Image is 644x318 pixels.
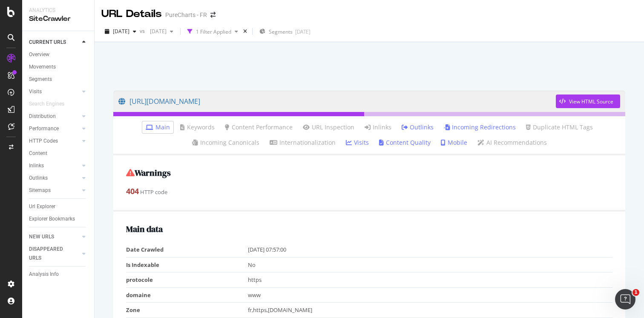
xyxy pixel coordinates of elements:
a: Content Performance [225,123,293,132]
td: domaine [126,287,248,303]
a: Explorer Bookmarks [29,215,88,223]
div: SiteCrawler [29,14,87,24]
a: Overview [29,50,88,59]
td: Zone [126,303,248,318]
div: Url Explorer [29,202,55,211]
a: Incoming Canonicals [192,138,259,147]
a: Outlinks [29,174,80,183]
a: AI Recommendations [477,138,547,147]
td: No [248,257,613,272]
td: Is Indexable [126,257,248,272]
span: vs [140,27,147,34]
div: [DATE] [295,28,310,35]
td: www [248,287,613,303]
span: Segments [269,28,293,35]
div: HTTP Codes [29,137,58,146]
button: Segments[DATE] [256,25,314,38]
div: Analysis Info [29,270,59,279]
td: Date Crawled [126,242,248,257]
a: Internationalization [270,138,336,147]
div: Distribution [29,112,56,121]
div: Performance [29,124,59,133]
a: [URL][DOMAIN_NAME] [118,91,556,112]
div: 1 Filter Applied [196,28,231,35]
a: Performance [29,124,80,133]
div: Content [29,149,47,158]
a: Keywords [180,123,215,132]
div: arrow-right-arrow-left [210,12,216,18]
a: Visits [29,87,80,96]
td: [DATE] 07:57:00 [248,242,613,257]
div: View HTML Source [569,98,613,105]
div: URL Details [101,7,162,21]
button: [DATE] [147,25,177,38]
a: Search Engines [29,100,73,109]
td: protocole [126,272,248,288]
a: Duplicate HTML Tags [526,123,593,132]
td: fr,https,[DOMAIN_NAME] [248,303,613,318]
a: CURRENT URLS [29,38,80,47]
iframe: Intercom live chat [615,289,635,309]
div: Inlinks [29,161,44,170]
a: Content [29,149,88,158]
div: Segments [29,75,52,84]
button: View HTML Source [556,95,620,108]
a: Segments [29,75,88,84]
a: Incoming Redirections [444,123,516,132]
a: HTTP Codes [29,137,80,146]
a: Distribution [29,112,80,121]
div: CURRENT URLS [29,38,66,47]
a: Movements [29,63,88,72]
div: Outlinks [29,174,48,183]
a: Sitemaps [29,186,80,195]
div: times [241,27,249,36]
a: Visits [346,138,369,147]
div: NEW URLS [29,232,54,241]
a: Content Quality [379,138,431,147]
div: Analytics [29,7,87,14]
a: Inlinks [29,161,80,170]
a: Outlinks [402,123,434,132]
div: Movements [29,63,56,72]
a: URL Inspection [303,123,354,132]
td: https [248,272,613,288]
button: [DATE] [101,25,140,38]
a: Analysis Info [29,270,88,279]
span: 2025 Sep. 12th [147,28,167,35]
div: Sitemaps [29,186,51,195]
h2: Warnings [126,168,612,178]
a: Mobile [441,138,467,147]
a: Main [146,123,170,132]
div: Search Engines [29,100,64,109]
div: Explorer Bookmarks [29,215,75,223]
a: DISAPPEARED URLS [29,245,80,263]
h2: Main data [126,224,612,234]
div: HTTP code [126,186,612,197]
span: 2025 Sep. 23rd [113,28,129,35]
button: 1 Filter Applied [184,25,241,38]
div: DISAPPEARED URLS [29,245,72,263]
div: Visits [29,87,42,96]
a: Url Explorer [29,202,88,211]
a: NEW URLS [29,232,80,241]
span: 1 [632,289,639,296]
div: PureCharts - FR [165,11,207,19]
strong: 404 [126,186,139,196]
a: Inlinks [365,123,391,132]
div: Overview [29,50,49,59]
